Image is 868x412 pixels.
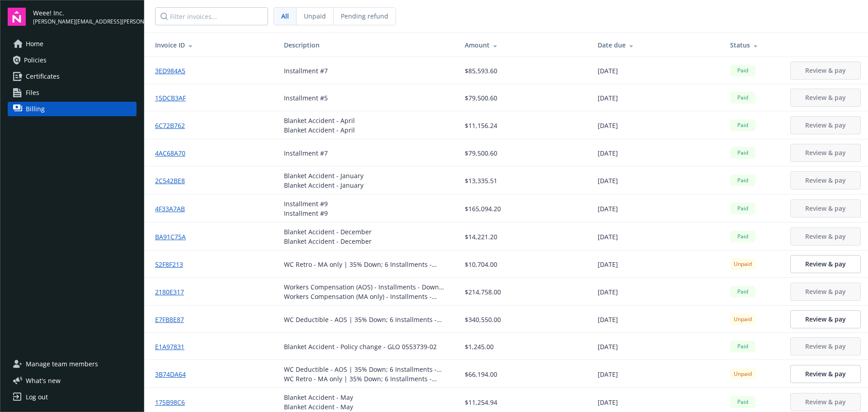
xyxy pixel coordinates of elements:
a: 15DCB3AF [155,93,193,103]
a: Review & pay [790,255,861,273]
span: Review & pay [805,260,846,268]
div: Blanket Accident - April [284,125,355,135]
span: Paid [734,176,752,185]
span: Paid [734,398,752,406]
span: $340,550.00 [465,315,501,324]
div: Status [730,40,776,50]
span: [DATE] [598,369,618,379]
span: All [281,11,289,21]
span: $79,500.60 [465,93,497,103]
div: Date due [598,40,716,50]
span: [DATE] [598,176,618,185]
span: $66,194.00 [465,369,497,379]
span: Paid [734,94,752,102]
a: Manage team members [8,357,137,371]
span: Billing [26,102,45,116]
a: 175B98C6 [155,398,192,407]
a: BA91C75A [155,232,193,242]
span: $11,156.24 [465,121,497,130]
span: [DATE] [598,204,618,213]
span: $10,704.00 [465,260,497,269]
span: Home [26,37,43,51]
button: Review & pay [790,227,861,246]
a: Home [8,37,137,51]
div: WC Retro - MA only | 35% Down; 6 Installments - Installment 1 [284,374,450,384]
span: Unpaid [734,315,752,323]
span: Paid [734,232,752,241]
div: Workers Compensation (AOS) - Installments - Down payment [284,282,450,292]
span: Weee! Inc. [33,8,137,18]
span: Manage team members [26,357,98,371]
div: Installment #7 [284,148,328,158]
span: [PERSON_NAME][EMAIL_ADDRESS][PERSON_NAME][DOMAIN_NAME] [33,18,137,26]
div: Blanket Accident - April [284,116,355,125]
span: [DATE] [598,232,618,242]
span: [DATE] [598,148,618,158]
a: 4F33A7AB [155,204,192,213]
button: Review & pay [790,62,861,80]
a: E1A97831 [155,342,192,351]
span: Policies [24,53,47,67]
span: Review & pay [805,176,846,185]
div: Blanket Accident - January [284,180,363,190]
a: 3B74DA64 [155,369,193,379]
div: Blanket Accident - January [284,171,363,180]
button: Review & pay [790,283,861,301]
a: 6C72B762 [155,121,192,130]
div: WC Retro - MA only | 35% Down; 6 Installments - Down payment [284,260,450,269]
span: Review & pay [805,66,846,75]
span: Paid [734,121,752,129]
div: Workers Compensation (MA only) - Installments - Down payment [284,292,450,301]
span: Pending refund [341,11,388,21]
button: Weee! Inc.[PERSON_NAME][EMAIL_ADDRESS][PERSON_NAME][DOMAIN_NAME] [33,8,137,26]
div: Blanket Accident - May [284,402,353,412]
div: Installment #9 [284,199,328,208]
span: Review & pay [805,121,846,129]
span: [DATE] [598,287,618,297]
div: Installment #7 [284,66,328,76]
span: Files [26,85,39,100]
button: Review & pay [790,171,861,189]
span: Paid [734,288,752,296]
input: Filter invoices... [155,7,268,25]
button: Review & pay [790,199,861,218]
span: $79,500.60 [465,148,497,158]
span: Review & pay [805,287,846,296]
div: Blanket Accident - December [284,237,372,246]
button: Review & pay [790,337,861,355]
div: Invoice ID [155,40,269,50]
button: Review & pay [790,393,861,411]
span: What ' s new [26,376,61,385]
span: Review & pay [805,204,846,213]
a: 2C542BE8 [155,176,192,185]
div: Description [284,40,450,50]
a: 2180E317 [155,287,191,297]
a: Review & pay [790,365,861,383]
div: WC Deductible - AOS | 35% Down; 6 Installments - Installment 1 [284,365,450,374]
span: $165,094.20 [465,204,501,213]
span: Unpaid [304,11,326,21]
span: Unpaid [734,370,752,378]
a: Files [8,85,137,100]
div: Blanket Accident - Policy change - GLO 0553739-02 [284,342,437,351]
span: $13,335.51 [465,176,497,185]
button: Review & pay [790,116,861,134]
div: Amount [465,40,583,50]
img: navigator-logo.svg [8,8,26,26]
div: WC Deductible - AOS | 35% Down; 6 Installments - Down payment [284,315,450,324]
span: $14,221.20 [465,232,497,242]
div: Blanket Accident - December [284,227,372,237]
span: [DATE] [598,342,618,351]
span: Review & pay [805,398,846,406]
span: Review & pay [805,93,846,102]
button: Review & pay [790,89,861,107]
span: Review & pay [805,315,846,323]
a: Review & pay [790,310,861,328]
span: Certificates [26,69,60,84]
div: Blanket Accident - May [284,393,353,402]
span: $214,758.00 [465,287,501,297]
span: Paid [734,204,752,213]
span: [DATE] [598,66,618,76]
a: 4AC68A70 [155,148,193,158]
div: Installment #9 [284,208,328,218]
